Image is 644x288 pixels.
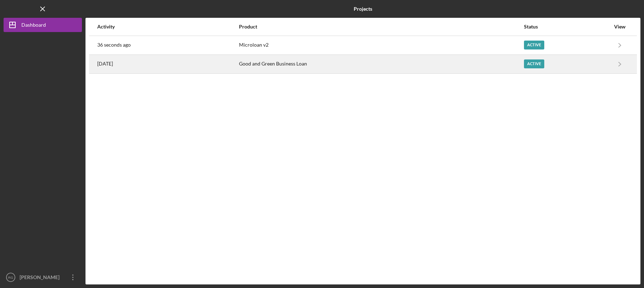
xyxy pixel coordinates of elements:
div: Good and Green Business Loan [239,55,523,73]
div: View [611,24,629,30]
div: Product [239,24,523,30]
div: Activity [97,24,238,30]
div: Active [524,41,544,49]
div: Dashboard [21,18,46,34]
b: Projects [354,6,372,12]
text: RG [8,276,13,279]
div: [PERSON_NAME] [18,270,64,286]
button: Dashboard [4,18,82,32]
time: 2025-09-02 22:28 [97,61,113,67]
div: Status [524,24,611,30]
time: 2025-09-05 02:58 [97,42,131,48]
button: RG[PERSON_NAME] [4,270,82,284]
div: Active [524,59,544,68]
div: Microloan v2 [239,36,523,54]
